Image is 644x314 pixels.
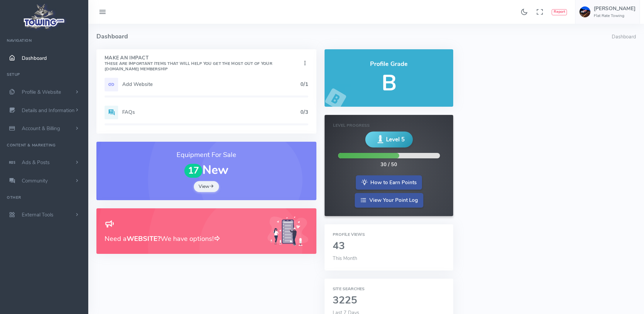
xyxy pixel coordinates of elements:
[333,295,445,306] h2: 3225
[22,177,48,184] span: Community
[96,24,612,49] h4: Dashboard
[194,181,219,192] a: View
[333,71,445,95] h5: B
[333,123,445,128] h6: Level Progress
[381,161,397,169] div: 30 / 50
[300,82,308,87] h5: 0/1
[594,14,636,18] h6: Flat Rate Towing
[579,6,590,17] img: user-image
[333,287,445,291] h6: Site Searches
[333,61,445,68] h4: Profile Grade
[105,61,272,72] small: These are important items that will help you get the most out of your [DOMAIN_NAME] Membership
[122,82,300,87] h5: Add Website
[355,193,423,208] a: View Your Point Log
[22,159,50,166] span: Ads & Posts
[22,55,47,62] span: Dashboard
[300,109,308,115] h5: 0/3
[386,135,405,144] span: Level 5
[268,216,308,246] img: Generic placeholder image
[105,163,308,178] h1: New
[127,234,161,243] b: WEBSITE?
[22,211,53,218] span: External Tools
[612,33,636,41] li: Dashboard
[552,9,567,15] button: Report
[22,89,61,95] span: Profile & Website
[122,109,300,115] h5: FAQs
[333,255,357,262] span: This Month
[21,2,67,31] img: logo
[105,55,301,72] h4: Make An Impact
[22,125,60,132] span: Account & Billing
[105,150,308,160] h3: Equipment For Sale
[356,175,422,190] a: How to Earn Points
[22,107,75,114] span: Details and Information
[333,232,445,237] h6: Profile Views
[594,6,636,11] h5: [PERSON_NAME]
[184,164,203,178] span: 17
[105,233,259,244] h3: Need a We have options!
[333,241,445,252] h2: 43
